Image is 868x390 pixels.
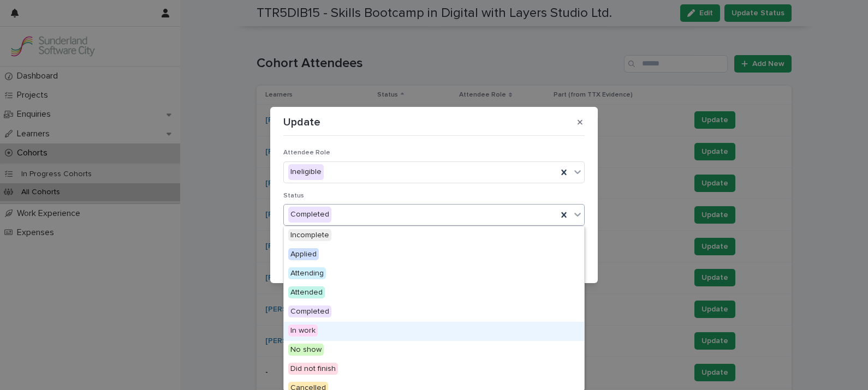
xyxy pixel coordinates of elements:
[288,325,318,337] span: In work
[284,265,584,284] div: Attending
[288,363,338,375] span: Did not finish
[288,286,325,298] span: Attended
[288,248,319,260] span: Applied
[284,245,584,265] div: Applied
[288,267,326,279] span: Attending
[284,322,584,341] div: In work
[288,305,331,317] span: Completed
[283,116,320,129] p: Update
[288,207,331,223] div: Completed
[284,341,584,360] div: No show
[284,226,584,245] div: Incomplete
[283,193,304,199] span: Status
[288,164,324,180] div: Ineligible
[288,229,331,241] span: Incomplete
[283,149,330,156] span: Attendee Role
[288,344,324,356] span: No show
[284,303,584,322] div: Completed
[284,284,584,303] div: Attended
[284,360,584,379] div: Did not finish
